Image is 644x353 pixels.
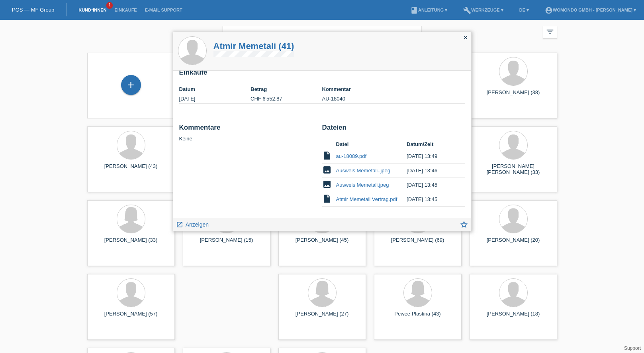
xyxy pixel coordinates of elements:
i: launch [176,221,183,228]
i: close [462,34,469,41]
a: launch Anzeigen [176,219,209,229]
h2: Dateien [322,124,465,136]
i: image [322,165,332,175]
td: [DATE] 13:49 [407,149,454,164]
a: Support [624,345,641,351]
a: E-Mail Support [141,8,186,12]
td: CHF 6'552.87 [251,94,322,104]
i: insert_drive_file [322,151,332,160]
td: [DATE] 13:46 [407,164,454,178]
div: [PERSON_NAME] (45) [285,237,360,250]
i: close [408,30,418,40]
th: Kommentar [322,85,465,94]
i: image [322,179,332,189]
div: [PERSON_NAME] [PERSON_NAME] (33) [476,163,551,176]
th: Betrag [251,85,322,94]
a: account_circlewomondo GmbH - [PERSON_NAME] ▾ [541,8,640,12]
div: [PERSON_NAME] (38) [476,89,551,102]
a: Atmir Memetali Vertrag.pdf [336,196,397,202]
div: [PERSON_NAME] (69) [380,237,455,250]
i: build [463,6,471,14]
i: filter_list [546,28,554,36]
a: buildWerkzeuge ▾ [459,8,507,12]
span: Anzeigen [186,221,209,228]
a: bookAnleitung ▾ [406,8,451,12]
h2: Kommentare [179,124,316,136]
i: insert_drive_file [322,194,332,203]
a: Ausweis Memetali..jpeg [336,168,391,174]
th: Datum/Zeit [407,140,454,149]
h2: Einkäufe [179,69,465,81]
div: Keine [179,124,316,142]
i: book [410,6,418,14]
div: Kund*in hinzufügen [121,78,141,92]
div: [PERSON_NAME] (15) [189,237,264,250]
div: [PERSON_NAME] (27) [285,311,360,323]
i: star_border [460,220,468,229]
a: au-18089.pdf [336,153,367,159]
a: star_border [460,221,468,231]
td: AU-18040 [322,94,465,104]
a: Einkäufe [110,8,141,12]
div: [PERSON_NAME] (33) [94,237,168,250]
div: [PERSON_NAME] (57) [94,311,168,323]
input: Suche... [223,26,422,45]
span: 1 [106,2,113,9]
div: [PERSON_NAME] (20) [476,237,551,250]
a: POS — MF Group [12,7,54,13]
th: Datei [336,140,407,149]
a: Atmir Memetali (41) [213,41,295,51]
th: Datum [179,85,251,94]
a: Kund*innen [74,8,110,12]
td: [DATE] 13:45 [407,178,454,192]
td: [DATE] [179,94,251,104]
td: [DATE] 13:45 [407,192,454,207]
i: account_circle [545,6,553,14]
a: Ausweis Memetali.jpeg [336,182,389,188]
div: [PERSON_NAME] (18) [476,311,551,323]
div: [PERSON_NAME] (43) [94,163,168,176]
div: Pewee Plastina (43) [380,311,455,323]
a: DE ▾ [515,8,533,12]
